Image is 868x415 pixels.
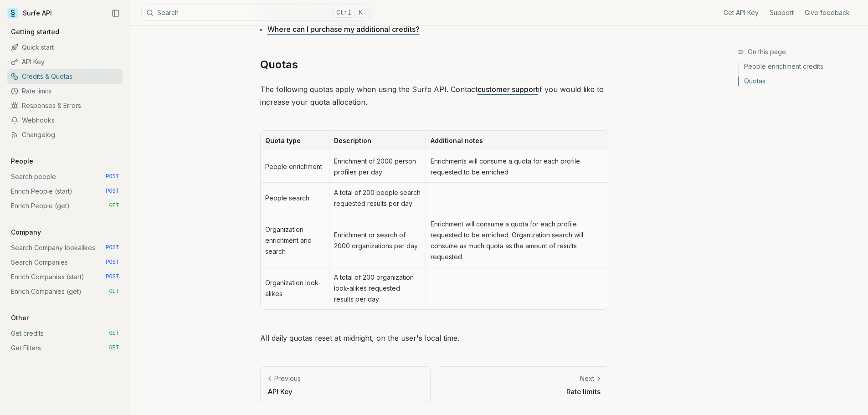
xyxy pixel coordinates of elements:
[260,332,608,344] p: All daily quotas reset at midnight, on the user's local time.
[329,131,426,151] th: Description
[478,85,538,94] a: customer support
[329,267,426,309] td: A total of 200 organization look-alikes requested results per day
[109,330,119,337] span: GET
[739,74,861,86] a: Quotas
[274,374,301,383] p: Previous
[7,241,123,255] a: Search Company lookalikes POST
[7,270,123,284] a: Enrich Companies (start) POST
[267,25,420,34] a: Where can I purchase my additional credits?
[7,69,123,84] a: Credits & Quotas
[438,366,608,404] a: NextRate limits
[7,6,52,20] a: Surfe API
[356,8,366,18] kbd: K
[106,244,119,251] span: POST
[7,228,45,237] p: Company
[739,62,861,74] a: People enrichment credits
[329,214,426,267] td: Enrichment or search of 2000 organizations per day
[7,84,123,98] a: Rate limits
[7,326,123,341] a: Get credits GET
[260,57,298,72] a: Quotas
[7,255,123,270] a: Search Companies POST
[446,387,601,396] p: Rate limits
[7,55,123,69] a: API Key
[109,344,119,352] span: GET
[7,128,123,142] a: Changelog
[106,273,119,281] span: POST
[7,27,63,36] p: Getting started
[7,199,123,213] a: Enrich People (get) GET
[7,113,123,128] a: Webhooks
[106,173,119,180] span: POST
[580,374,594,383] p: Next
[7,98,123,113] a: Responses & Errors
[109,6,123,20] button: Collapse Sidebar
[261,267,329,309] td: Organization look-alikes
[7,169,123,184] a: Search people POST
[329,151,426,183] td: Enrichment of 2000 person profiles per day
[724,8,759,17] a: Get API Key
[7,313,32,323] p: Other
[426,151,607,183] td: Enrichments will consume a quota for each profile requested to be enriched
[260,83,608,108] p: The following quotas apply when using the Surfe API. Contact if you would like to increase your q...
[426,131,607,151] th: Additional notes
[7,341,123,355] a: Get Filters GET
[329,183,426,214] td: A total of 200 people search requested results per day
[261,131,329,151] th: Quota type
[426,214,607,267] td: Enrichment will consume a quota for each profile requested to be enriched. Organization search wi...
[106,188,119,195] span: POST
[109,202,119,210] span: GET
[333,8,355,18] kbd: Ctrl
[109,288,119,295] span: GET
[106,259,119,266] span: POST
[260,366,431,404] a: PreviousAPI Key
[770,8,794,17] a: Support
[261,183,329,214] td: People search
[7,184,123,199] a: Enrich People (start) POST
[7,40,123,55] a: Quick start
[261,214,329,267] td: Organization enrichment and search
[261,151,329,183] td: People enrichment
[7,284,123,299] a: Enrich Companies (get) GET
[738,47,861,56] h3: On this page
[7,157,37,166] p: People
[268,387,423,396] p: API Key
[141,5,369,21] button: SearchCtrlK
[805,8,850,17] a: Give feedback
